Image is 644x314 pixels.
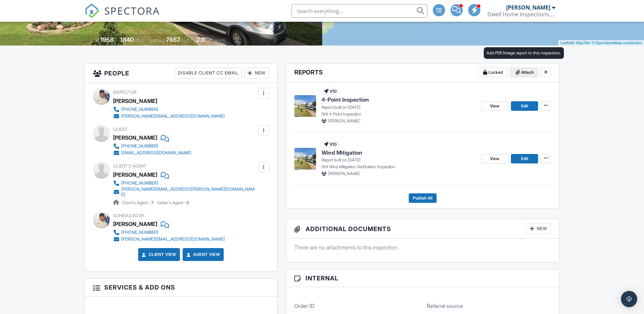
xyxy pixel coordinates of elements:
[92,38,99,43] span: Built
[294,302,314,310] label: Order ID
[292,4,427,18] input: Search everything...
[206,38,225,43] span: bathrooms
[113,170,157,180] a: [PERSON_NAME]
[113,163,146,169] span: Client's Agent
[157,200,189,205] span: Seller's Agent -
[122,200,154,205] span: Client's Agent -
[113,229,225,236] a: [PHONE_NUMBER]
[286,219,559,239] h3: Additional Documents
[113,90,136,95] span: Inspector
[113,213,145,218] span: Scheduled By
[526,223,551,234] div: New
[121,150,191,156] div: [EMAIL_ADDRESS][DOMAIN_NAME]
[427,302,463,310] label: Referral source
[85,3,99,18] img: The Best Home Inspection Software - Spectora
[560,41,571,45] a: Leaflet
[286,269,559,287] h3: Internal
[506,4,550,11] div: [PERSON_NAME]
[487,11,555,18] div: Dwell Home Inspections, LLC
[175,68,242,78] div: Disable Client CC Email
[113,113,225,120] a: [PERSON_NAME][EMAIL_ADDRESS][DOMAIN_NAME]
[121,180,158,186] div: [PHONE_NUMBER]
[186,200,189,205] strong: 0
[113,133,157,143] div: [PERSON_NAME]
[113,127,128,132] span: Client
[244,68,269,78] div: New
[113,187,257,197] a: [PERSON_NAME][EMAIL_ADDRESS][PERSON_NAME][DOMAIN_NAME]
[121,107,158,112] div: [PHONE_NUMBER]
[85,9,160,23] a: SPECTORA
[121,187,257,197] div: [PERSON_NAME][EMAIL_ADDRESS][PERSON_NAME][DOMAIN_NAME]
[151,38,165,43] span: Lot Size
[196,36,205,43] div: 2.0
[120,36,134,43] div: 1840
[113,236,225,243] a: [PERSON_NAME][EMAIL_ADDRESS][DOMAIN_NAME]
[113,143,191,150] a: [PHONE_NUMBER]
[100,36,114,43] div: 1958
[141,251,177,258] a: Client View
[166,36,180,43] div: 7667
[185,251,220,258] a: Agent View
[104,3,160,18] span: SPECTORA
[113,219,157,229] div: [PERSON_NAME]
[294,244,551,251] p: There are no attachments to this inspection.
[121,237,225,242] div: [PERSON_NAME][EMAIL_ADDRESS][DOMAIN_NAME]
[113,150,191,156] a: [EMAIL_ADDRESS][DOMAIN_NAME]
[572,41,591,45] a: © MapTiler
[151,200,153,205] strong: 7
[181,38,190,43] span: sq.ft.
[121,114,225,119] div: [PERSON_NAME][EMAIL_ADDRESS][DOMAIN_NAME]
[558,40,644,46] div: |
[85,64,277,83] h3: People
[113,180,257,187] a: [PHONE_NUMBER]
[592,41,642,45] a: © OpenStreetMap contributors
[85,279,277,296] h3: Services & Add ons
[113,106,225,113] a: [PHONE_NUMBER]
[135,38,144,43] span: sq. ft.
[621,291,637,307] div: Open Intercom Messenger
[121,143,158,149] div: [PHONE_NUMBER]
[121,230,158,235] div: [PHONE_NUMBER]
[113,96,157,106] div: [PERSON_NAME]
